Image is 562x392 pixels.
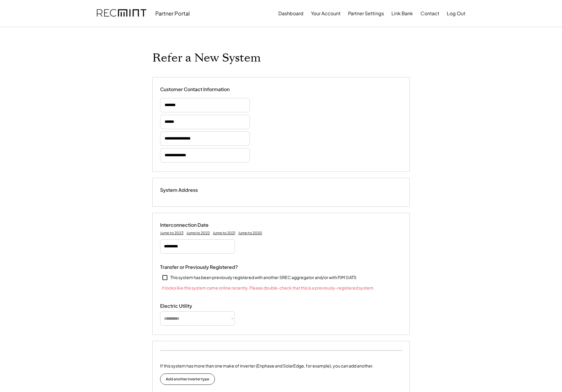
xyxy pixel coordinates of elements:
div: Customer Contact Information [160,86,230,93]
button: Add another inverter type [160,373,215,385]
div: Jump to 2021 [213,231,235,235]
button: Link Bank [391,7,413,19]
div: Partner Portal [155,10,190,17]
div: Jump to 2022 [186,231,210,235]
div: This system has been previously registered with another SREC aggregator and/or with PJM GATS [170,275,356,281]
img: recmint-logotype%403x.png [97,3,146,24]
button: Log Out [447,7,465,19]
div: It looks like this system came online recently. Please double-check that this is a previously-reg... [160,285,375,291]
button: Dashboard [278,7,303,19]
div: Jump to 2023 [160,231,183,235]
div: System Address [160,187,220,193]
div: Transfer or Previously Registered? [160,264,238,270]
div: If this system has more than one make of inverter (Enphase and SolarEdge, for example), you can a... [160,363,373,369]
button: Contact [420,7,439,19]
div: Interconnection Date [160,222,220,228]
div: Jump to 2020 [238,231,262,235]
div: Electric Utility [160,303,220,309]
h1: Refer a New System [152,51,261,65]
button: Partner Settings [348,7,384,19]
button: Your Account [311,7,341,19]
